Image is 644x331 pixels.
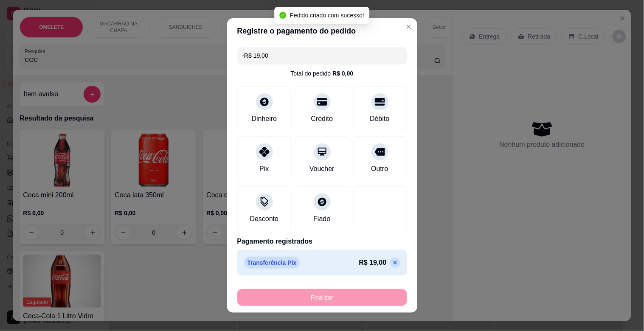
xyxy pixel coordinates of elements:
[290,12,364,19] span: Pedido criado com sucesso!
[244,257,300,269] p: Transferência Pix
[359,258,387,268] p: R$ 19,00
[280,12,287,19] span: check-circle
[237,236,407,247] p: Pagamento registrados
[250,214,279,224] div: Desconto
[252,114,277,124] div: Dinheiro
[290,69,353,78] div: Total do pedido
[371,164,388,174] div: Outro
[332,69,353,78] div: R$ 0,00
[313,214,330,224] div: Fiado
[259,164,269,174] div: Pix
[370,114,389,124] div: Débito
[309,164,335,174] div: Voucher
[242,47,402,64] input: Ex.: hambúrguer de cordeiro
[227,18,417,44] header: Registre o pagamento do pedido
[402,20,416,34] button: Close
[311,114,333,124] div: Crédito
